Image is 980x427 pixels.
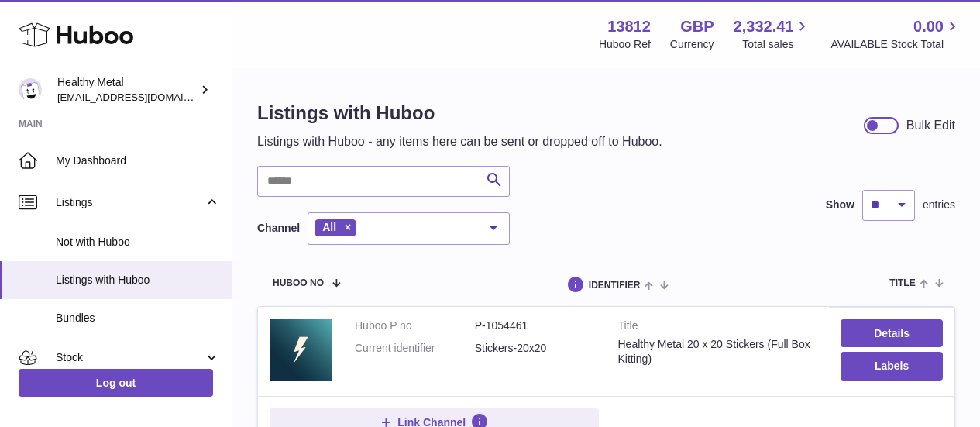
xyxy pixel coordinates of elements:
img: internalAdmin-13812@internal.huboo.com [19,78,42,102]
span: Bundles [56,311,220,325]
span: Listings [56,195,204,210]
a: Details [841,319,943,347]
button: Labels [841,352,943,380]
span: My Dashboard [56,153,220,168]
span: Huboo no [273,278,324,288]
span: [EMAIL_ADDRESS][DOMAIN_NAME] [57,91,228,103]
span: Not with Huboo [56,235,220,250]
strong: GBP [680,16,714,37]
div: Healthy Metal [57,75,197,105]
a: 2,332.41 Total sales [734,16,812,52]
div: Healthy Metal 20 x 20 Stickers (Full Box Kitting) [618,337,818,367]
span: AVAILABLE Stock Total [830,37,961,52]
dd: P-1054461 [475,319,595,333]
label: Show [826,198,854,212]
span: 2,332.41 [734,16,794,37]
span: Listings with Huboo [56,273,220,288]
p: Listings with Huboo - any items here can be sent or dropped off to Huboo. [257,133,662,150]
label: Channel [257,221,300,236]
div: Huboo Ref [599,37,651,52]
div: Currency [670,37,714,52]
span: entries [923,198,955,212]
a: Log out [19,369,213,397]
h1: Listings with Huboo [257,101,662,126]
span: identifier [589,281,641,291]
dt: Huboo P no [355,319,475,333]
dt: Current identifier [355,341,475,356]
strong: 13812 [607,16,651,37]
span: Stock [56,350,204,365]
span: 0.00 [913,16,944,37]
strong: Title [618,319,818,337]
span: title [889,278,915,288]
span: All [322,221,336,233]
dd: Stickers-20x20 [475,341,595,356]
div: Bulk Edit [906,117,955,134]
img: Healthy Metal 20 x 20 Stickers (Full Box Kitting) [270,319,332,381]
a: 0.00 AVAILABLE Stock Total [830,16,961,52]
span: Total sales [742,37,811,52]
